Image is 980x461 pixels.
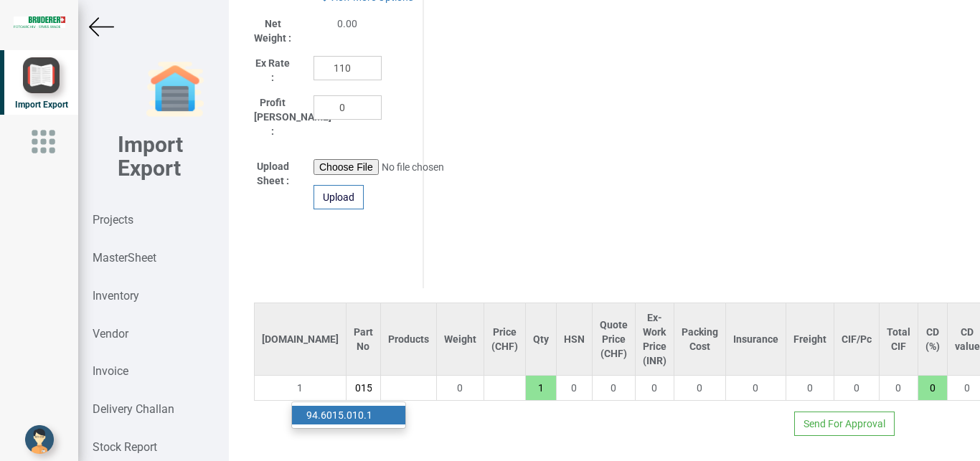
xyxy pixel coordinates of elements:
[306,409,344,421] strong: 94.6015
[635,303,674,376] th: Ex-Work Price (INR)
[254,376,346,401] td: 1
[254,95,292,138] label: Profit [PERSON_NAME] :
[786,376,834,401] td: 0
[93,440,157,454] strong: Stock Report
[93,213,133,227] strong: Projects
[484,303,525,376] th: Price (CHF)
[786,303,834,376] th: Freight
[725,376,786,401] td: 0
[93,364,128,378] strong: Invoice
[388,332,429,346] div: Products
[592,303,635,376] th: Quote Price (CHF)
[354,325,373,353] div: Part No
[93,327,128,341] strong: Vendor
[254,159,292,188] label: Upload Sheet :
[436,303,484,376] th: Weight
[118,132,183,181] b: Import Export
[556,303,592,376] th: HSN
[146,61,204,118] img: garage-closed.png
[314,185,364,209] div: Upload
[436,376,484,401] td: 0
[254,56,292,85] label: Ex Rate :
[556,376,592,401] td: 0
[834,376,879,401] td: 0
[93,402,174,416] strong: Delivery Challan
[879,303,918,376] th: Total CIF
[635,376,674,401] td: 0
[879,376,918,401] td: 0
[254,16,292,45] label: Net Weight :
[674,376,725,401] td: 0
[93,289,139,303] strong: Inventory
[794,412,895,436] button: Send For Approval
[93,251,156,265] strong: MasterSheet
[834,303,879,376] th: CIF/Pc
[525,303,556,376] th: Qty
[592,376,635,401] td: 0
[254,303,346,376] th: [DOMAIN_NAME]
[337,18,357,29] span: 0.00
[15,100,68,110] span: Import Export
[918,303,947,376] th: CD (%)
[674,303,725,376] th: Packing Cost
[292,406,405,424] a: 94.6015.010.1
[725,303,786,376] th: Insurance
